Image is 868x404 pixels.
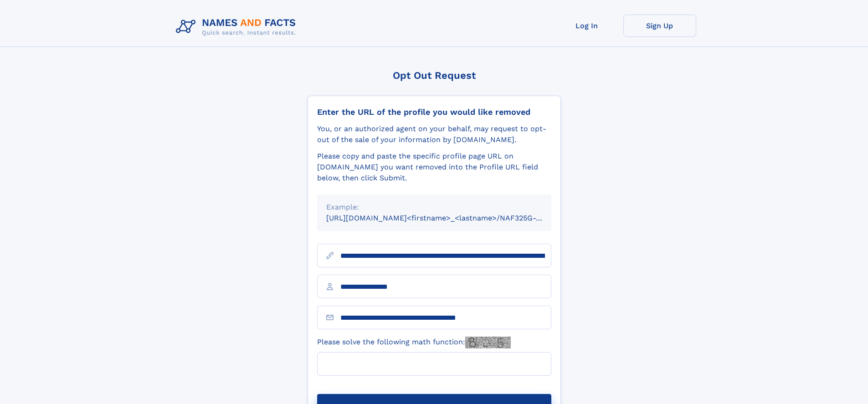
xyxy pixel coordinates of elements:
[308,70,561,81] div: Opt Out Request
[550,15,623,37] a: Log In
[317,123,551,145] div: You, or an authorized agent on your behalf, may request to opt-out of the sale of your informatio...
[326,202,542,213] div: Example:
[326,214,569,222] small: [URL][DOMAIN_NAME]<firstname>_<lastname>/NAF325G-xxxxxxxx
[317,337,511,348] label: Please solve the following math function:
[317,107,551,117] div: Enter the URL of the profile you would like removed
[172,15,303,39] img: Logo Names and Facts
[317,151,551,184] div: Please copy and paste the specific profile page URL on [DOMAIN_NAME] you want removed into the Pr...
[623,15,696,37] a: Sign Up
